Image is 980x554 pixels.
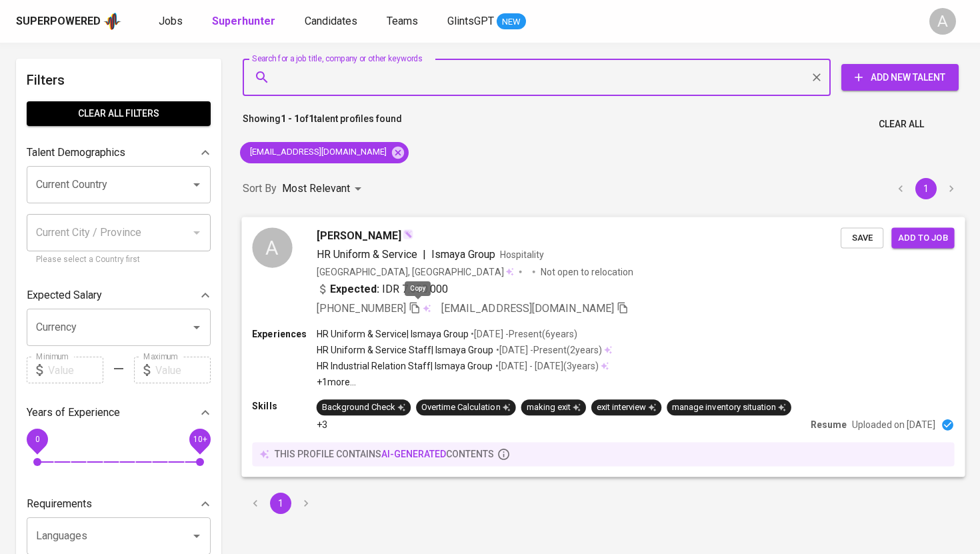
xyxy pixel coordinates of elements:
[672,401,786,414] div: manage inventory situation
[35,435,39,444] span: 0
[873,112,929,137] button: Clear All
[243,112,402,137] p: Showing of talent profiles found
[841,64,959,91] button: Add New Talent
[212,15,275,27] b: Superhunter
[305,13,360,30] a: Candidates
[387,15,418,27] span: Teams
[27,69,211,91] h6: Filters
[929,8,956,35] div: A
[852,69,948,86] span: Add New Talent
[317,247,417,260] span: HR Uniform & Service
[541,265,633,278] p: Not open to relocation
[16,11,121,31] a: Superpoweredapp logo
[891,227,954,248] button: Add to job
[282,181,350,197] p: Most Relevant
[243,181,277,197] p: Sort By
[48,357,103,383] input: Value
[16,14,101,29] div: Superpowered
[915,178,937,199] button: page 1
[193,435,207,444] span: 10+
[847,230,877,245] span: Save
[187,527,206,545] button: Open
[212,13,278,30] a: Superhunter
[888,178,964,199] nav: pagination navigation
[493,359,599,373] p: • [DATE] - [DATE] ( 3 years )
[330,281,379,297] b: Expected:
[811,418,847,431] p: Resume
[27,282,211,309] div: Expected Salary
[317,265,514,278] div: [GEOGRAPHIC_DATA], [GEOGRAPHIC_DATA]
[27,399,211,426] div: Years of Experience
[243,493,319,514] nav: pagination navigation
[852,418,935,431] p: Uploaded on [DATE]
[159,13,185,30] a: Jobs
[240,142,409,163] div: [EMAIL_ADDRESS][DOMAIN_NAME]
[155,357,211,383] input: Value
[423,246,426,262] span: |
[447,15,494,27] span: GlintsGPT
[494,343,602,357] p: • [DATE] - Present ( 2 years )
[317,359,493,373] p: HR Industrial Relation Staff | Ismaya Group
[879,116,924,133] span: Clear All
[322,401,405,414] div: Background Check
[159,15,183,27] span: Jobs
[187,318,206,337] button: Open
[317,281,449,297] div: IDR 7.000.000
[240,146,395,159] span: [EMAIL_ADDRESS][DOMAIN_NAME]
[497,15,526,29] span: NEW
[469,327,577,340] p: • [DATE] - Present ( 6 years )
[309,113,314,124] b: 1
[27,491,211,517] div: Requirements
[447,13,526,30] a: GlintsGPT NEW
[421,401,510,414] div: Overtime Calculation
[841,227,883,248] button: Save
[275,447,495,461] p: this profile contains contents
[27,101,211,126] button: Clear All filters
[27,496,92,512] p: Requirements
[281,113,299,124] b: 1 - 1
[431,247,495,260] span: Ismaya Group
[243,217,964,477] a: A[PERSON_NAME]HR Uniform & Service|Ismaya GroupHospitality[GEOGRAPHIC_DATA], [GEOGRAPHIC_DATA]Not...
[317,327,469,340] p: HR Uniform & Service | Ismaya Group
[37,105,200,122] span: Clear All filters
[252,399,316,413] p: Skills
[252,227,292,267] div: A
[270,493,291,514] button: page 1
[27,139,211,166] div: Talent Demographics
[252,327,316,340] p: Experiences
[317,375,612,389] p: +1 more ...
[282,177,366,201] div: Most Relevant
[103,11,121,31] img: app logo
[36,253,201,267] p: Please select a Country first
[317,301,406,314] span: [PHONE_NUMBER]
[305,15,357,27] span: Candidates
[317,418,327,431] p: +3
[403,229,413,239] img: magic_wand.svg
[387,13,421,30] a: Teams
[27,405,120,421] p: Years of Experience
[597,401,656,414] div: exit interview
[807,68,826,87] button: Clear
[187,175,206,194] button: Open
[27,287,102,303] p: Expected Salary
[317,227,401,243] span: [PERSON_NAME]
[500,249,544,259] span: Hospitality
[27,145,125,161] p: Talent Demographics
[381,449,446,459] span: AI-generated
[898,230,947,245] span: Add to job
[527,401,581,414] div: making exit
[441,301,614,314] span: [EMAIL_ADDRESS][DOMAIN_NAME]
[317,343,494,357] p: HR Uniform & Service Staff | Ismaya Group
